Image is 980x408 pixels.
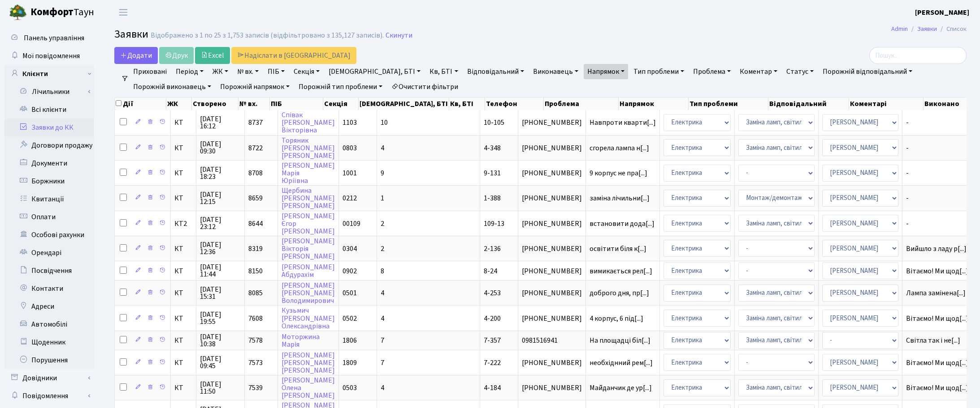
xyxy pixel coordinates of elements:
a: Клієнти [4,65,94,83]
span: 4-184 [484,383,501,393]
span: - [906,170,971,177]
span: Вітаємо! Ми щод[...] [906,314,968,323]
span: [PHONE_NUMBER] [522,119,582,126]
span: 1806 [343,336,357,345]
span: 1001 [343,168,357,178]
a: Заявки до КК [4,119,94,136]
span: [DATE] 10:38 [200,333,241,348]
span: 4-348 [484,143,501,153]
a: Кузьмич[PERSON_NAME]Олександрівна [282,306,335,331]
a: Скинути [386,31,412,40]
a: Посвідчення [4,262,94,280]
span: [PHONE_NUMBER] [522,144,582,152]
span: [PHONE_NUMBER] [522,245,582,252]
input: Пошук... [869,47,967,64]
span: КТ [174,245,192,252]
a: Контакти [4,280,94,297]
span: доброго дня, пр[...] [590,288,649,298]
a: Коментар [736,64,781,79]
a: [PERSON_NAME]Єгор[PERSON_NAME] [282,211,335,236]
li: Список [937,24,967,34]
span: Таун [30,5,94,20]
span: 7539 [248,383,263,393]
span: [DATE] 15:31 [200,286,241,300]
a: Довідники [4,369,94,387]
a: [PERSON_NAME] [915,7,969,18]
span: 0304 [343,244,357,254]
span: 4 [381,314,384,323]
span: [DATE] 11:44 [200,263,241,278]
span: 2-136 [484,244,501,254]
span: [PHONE_NUMBER] [522,268,582,275]
a: [PERSON_NAME][PERSON_NAME]Володимирович [282,280,335,306]
span: 4-253 [484,288,501,298]
a: Співак[PERSON_NAME]Вікторівна [282,110,335,135]
span: 1-388 [484,193,501,203]
span: 0803 [343,143,357,153]
th: Створено [192,98,238,110]
nav: breadcrumb [878,20,980,38]
span: [DATE] 19:55 [200,311,241,325]
a: Період [172,64,207,79]
span: 1809 [343,358,357,368]
span: [PHONE_NUMBER] [522,220,582,227]
a: Автомобілі [4,315,94,333]
b: [PERSON_NAME] [915,8,969,17]
a: Всі клієнти [4,101,94,119]
span: 7 [381,336,384,345]
span: вимикається рел[...] [590,266,652,276]
div: Відображено з 1 по 25 з 1,753 записів (відфільтровано з 135,127 записів). [151,31,384,40]
span: На площадці біл[...] [590,336,650,345]
a: Боржники [4,172,94,190]
span: 8659 [248,193,263,203]
span: 8085 [248,288,263,298]
span: Навпроти кварти[...] [590,118,656,127]
span: - [906,220,971,227]
a: Оплати [4,208,94,226]
span: 1 [381,193,384,203]
span: 8722 [248,143,263,153]
a: Лічильники [10,83,94,101]
a: [PERSON_NAME]МаріяЮріївна [282,161,335,186]
a: Порожній тип проблеми [295,79,386,94]
span: 7 [381,358,384,368]
th: Коментарі [849,98,924,110]
span: КТ2 [174,220,192,227]
a: Щербина[PERSON_NAME][PERSON_NAME] [282,186,335,211]
span: 8-24 [484,266,497,276]
th: Секція [323,98,359,110]
th: Відповідальний [768,98,849,110]
a: Напрямок [584,64,628,79]
span: 00109 [343,219,360,229]
span: Майданчик де ур[...] [590,383,652,393]
th: ПІБ [270,98,323,110]
span: 8708 [248,168,263,178]
a: Очистити фільтри [388,79,462,94]
span: КТ [174,170,192,177]
span: 0902 [343,266,357,276]
span: [DATE] 23:12 [200,216,241,230]
span: 8737 [248,118,263,127]
span: 4 [381,383,384,393]
span: КТ [174,144,192,152]
a: Торяник[PERSON_NAME][PERSON_NAME] [282,136,335,161]
a: Орендарі [4,244,94,262]
span: 0502 [343,314,357,323]
a: Відповідальний [464,64,528,79]
span: 2 [381,219,384,229]
span: необхіднний рем[...] [590,358,653,368]
span: 9-131 [484,168,501,178]
span: 7-222 [484,358,501,368]
span: 2 [381,244,384,254]
span: [DATE] 12:15 [200,191,241,205]
span: освітити біля к[...] [590,244,646,254]
a: Мої повідомлення [4,47,94,65]
span: КТ [174,315,192,322]
span: 0503 [343,383,357,393]
span: 4-200 [484,314,501,323]
th: Кв, БТІ [449,98,485,110]
a: № вх. [234,64,262,79]
a: Кв, БТІ [426,64,461,79]
span: 4 [381,143,384,153]
a: Особові рахунки [4,226,94,244]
